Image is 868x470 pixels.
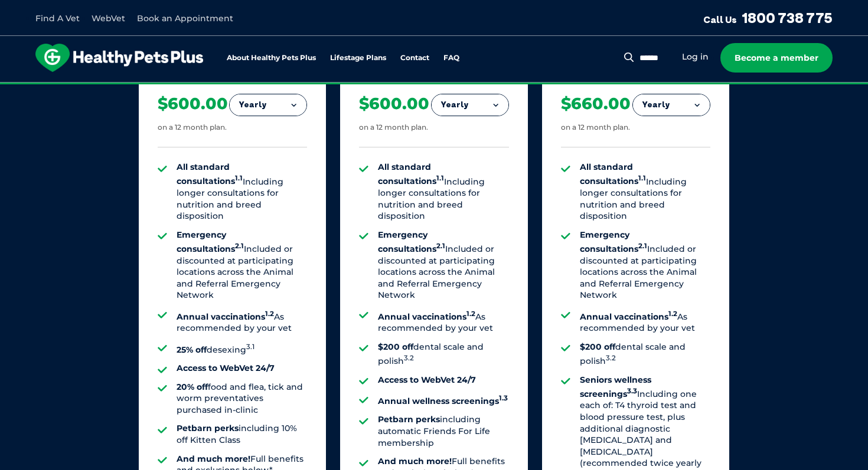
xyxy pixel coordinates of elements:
strong: Emergency consultations [580,229,647,254]
strong: Petbarn perks [177,423,239,433]
sup: 1.1 [638,175,646,183]
strong: Annual vaccinations [580,311,677,322]
div: on a 12 month plan. [561,123,630,133]
strong: Seniors wellness screenings [580,374,651,399]
a: Lifestage Plans [330,54,386,62]
strong: And much more! [378,456,452,466]
a: Become a member [720,43,833,73]
sup: 1.2 [668,310,677,318]
strong: Annual vaccinations [378,311,475,322]
strong: Emergency consultations [177,229,244,254]
strong: All standard consultations [580,162,646,186]
strong: All standard consultations [177,162,243,186]
strong: Annual wellness screenings [378,396,508,406]
sup: 1.1 [436,175,444,183]
a: About Healthy Pets Plus [227,54,316,62]
sup: 1.1 [235,175,243,183]
sup: 1.2 [466,310,475,318]
span: Call Us [703,14,737,25]
strong: Annual vaccinations [177,311,274,322]
li: including automatic Friends For Life membership [378,414,508,449]
sup: 2.1 [436,242,445,250]
button: Search [622,51,637,63]
li: dental scale and polish [580,341,710,367]
li: Including longer consultations for nutrition and breed disposition [580,162,710,222]
sup: 2.1 [638,242,647,250]
sup: 1.3 [499,394,508,402]
li: Included or discounted at participating locations across the Animal and Referral Emergency Network [177,229,307,301]
strong: $200 off [378,341,413,352]
div: $600.00 [158,94,228,114]
li: Including longer consultations for nutrition and breed disposition [177,162,307,222]
strong: 20% off [177,382,208,392]
strong: And much more! [177,453,250,464]
div: $660.00 [561,94,631,114]
li: Included or discounted at participating locations across the Animal and Referral Emergency Network [580,229,710,301]
a: FAQ [443,54,459,62]
strong: Emergency consultations [378,229,445,254]
strong: Petbarn perks [378,414,440,425]
li: including 10% off Kitten Class [177,423,307,446]
strong: $200 off [580,341,615,352]
button: Yearly [230,94,306,116]
sup: 2.1 [235,242,244,250]
sup: 3.3 [627,387,637,395]
sup: 3.2 [404,354,414,362]
div: $600.00 [359,94,429,114]
li: food and flea, tick and worm preventatives purchased in-clinic [177,382,307,416]
sup: 1.2 [265,310,274,318]
strong: Access to WebVet 24/7 [378,374,476,385]
li: Included or discounted at participating locations across the Animal and Referral Emergency Network [378,229,508,301]
img: hpp-logo [35,44,203,72]
strong: 25% off [177,344,207,354]
li: As recommended by your vet [580,308,710,334]
button: Yearly [432,94,508,116]
span: Proactive, preventative wellness program designed to keep your pet healthier and happier for longer [214,83,655,93]
li: desexing [177,341,307,356]
a: Log in [682,51,709,63]
strong: All standard consultations [378,162,444,186]
button: Yearly [633,94,710,116]
a: Call Us1800 738 775 [703,9,833,27]
div: on a 12 month plan. [158,123,227,133]
a: Contact [400,54,429,62]
li: As recommended by your vet [177,308,307,334]
li: dental scale and polish [378,341,508,367]
div: on a 12 month plan. [359,123,428,133]
sup: 3.2 [606,354,616,362]
a: Book an Appointment [137,13,233,24]
sup: 3.1 [246,343,254,351]
li: Including longer consultations for nutrition and breed disposition [378,162,508,222]
strong: Access to WebVet 24/7 [177,363,275,373]
a: Find A Vet [35,13,80,24]
li: As recommended by your vet [378,308,508,334]
a: WebVet [92,13,125,24]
